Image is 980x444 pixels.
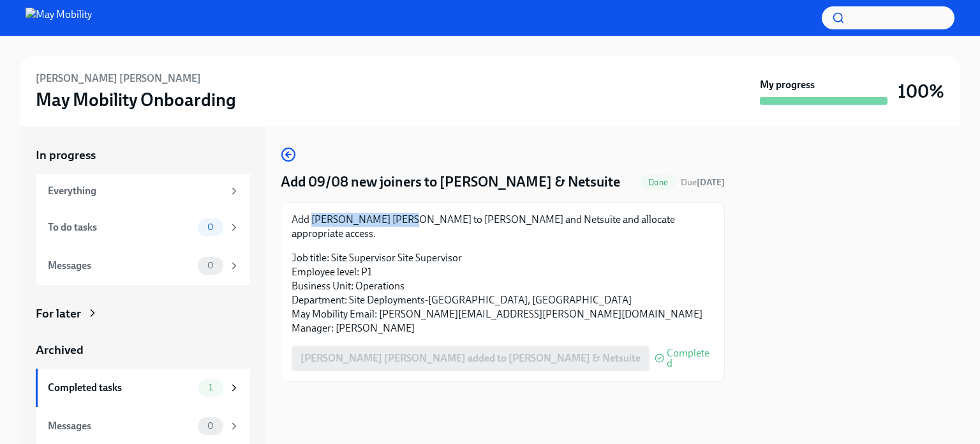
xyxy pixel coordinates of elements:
[48,184,223,198] div: Everything
[36,305,81,322] div: For later
[36,88,236,111] h3: May Mobility Onboarding
[36,174,250,208] a: Everything
[697,177,725,188] strong: [DATE]
[36,208,250,247] a: To do tasks0
[36,72,201,86] h6: [PERSON_NAME] [PERSON_NAME]
[898,80,944,103] h3: 100%
[36,369,250,407] a: Completed tasks1
[36,147,250,164] a: In progress
[760,78,815,92] strong: My progress
[36,305,250,322] a: For later
[36,247,250,285] a: Messages0
[641,178,676,187] span: Done
[200,421,221,431] span: 0
[201,383,220,392] span: 1
[681,176,725,188] span: September 6th, 2025 09:00
[281,172,620,192] h4: Add 09/08 new joiners to [PERSON_NAME] & Netsuite
[36,342,250,358] a: Archived
[292,251,714,335] p: Job title: Site Supervisor Site Supervisor Employee level: P1 Business Unit: Operations Departmen...
[200,222,221,232] span: 0
[292,213,714,241] p: Add [PERSON_NAME] [PERSON_NAME] to [PERSON_NAME] and Netsuite and allocate appropriate access.
[48,381,193,395] div: Completed tasks
[200,261,221,270] span: 0
[48,259,193,273] div: Messages
[48,419,193,433] div: Messages
[48,220,193,234] div: To do tasks
[26,8,92,28] img: May Mobility
[681,177,725,188] span: Due
[667,348,714,369] span: Completed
